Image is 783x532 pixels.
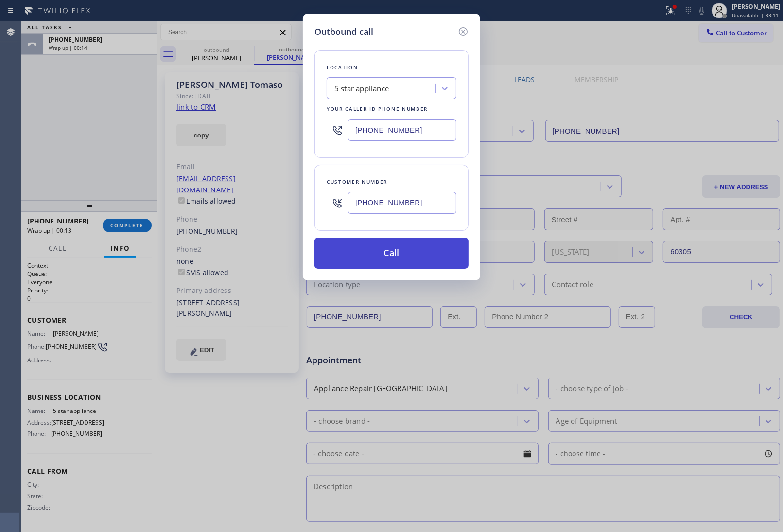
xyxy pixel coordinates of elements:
[314,25,373,38] h5: Outbound call
[327,62,456,72] div: Location
[348,192,456,214] input: (123) 456-7890
[314,238,469,269] button: Call
[348,119,456,141] input: (123) 456-7890
[327,177,456,187] div: Customer number
[334,83,389,94] div: 5 star appliance
[327,104,456,114] div: Your caller id phone number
